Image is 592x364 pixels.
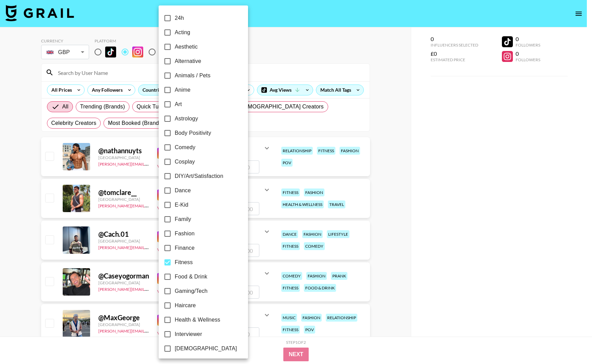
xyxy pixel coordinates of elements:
[175,14,184,22] span: 24h
[175,258,193,266] span: Fitness
[175,344,237,353] span: [DEMOGRAPHIC_DATA]
[175,115,198,123] span: Astrology
[175,230,195,238] span: Fashion
[175,129,211,137] span: Body Positivity
[175,215,191,223] span: Family
[175,100,182,108] span: Art
[175,57,201,65] span: Alternative
[175,172,223,180] span: DIY/Art/Satisfaction
[175,287,208,295] span: Gaming/Tech
[175,186,191,195] span: Dance
[175,43,198,51] span: Aesthetic
[175,244,195,252] span: Finance
[175,86,190,94] span: Anime
[175,316,220,324] span: Health & Wellness
[175,71,210,80] span: Animals / Pets
[175,28,190,37] span: Acting
[175,143,195,152] span: Comedy
[175,330,202,338] span: Interviewer
[175,201,188,209] span: E-Kid
[175,301,196,310] span: Haircare
[175,158,195,166] span: Cosplay
[558,330,584,356] iframe: Drift Widget Chat Controller
[175,273,207,281] span: Food & Drink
